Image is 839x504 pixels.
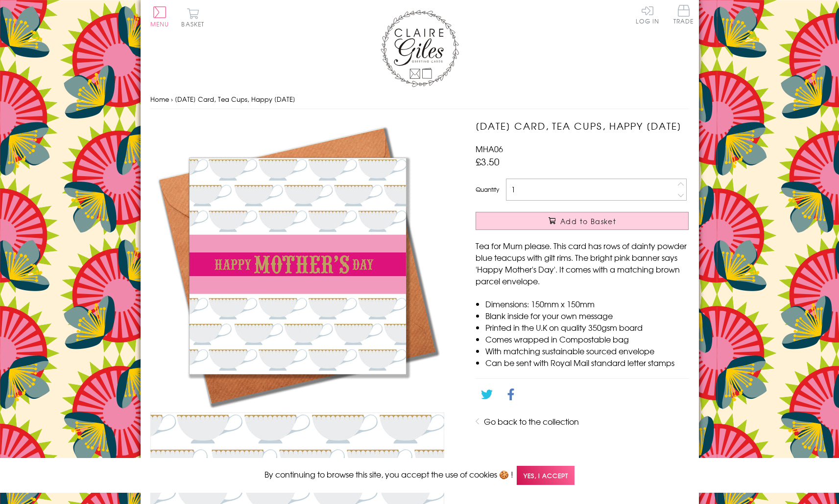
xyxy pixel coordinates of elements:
li: Can be sent with Royal Mail standard letter stamps [485,357,689,368]
li: Printed in the U.K on quality 350gsm board [485,321,689,333]
label: Quantity [476,185,499,194]
span: Add to Basket [560,216,616,226]
span: Yes, I accept [517,466,575,485]
li: With matching sustainable sourced envelope [485,345,689,357]
span: Menu [150,20,169,28]
li: Blank inside for your own message [485,310,689,321]
img: Mother's Day Card, Tea Cups, Happy Mother's Day [150,119,444,412]
a: Go back to the collection [484,415,579,427]
img: Claire Giles Greetings Cards [381,10,459,87]
a: Home [150,94,169,104]
span: › [171,94,173,104]
li: Dimensions: 150mm x 150mm [485,298,689,310]
span: [DATE] Card, Tea Cups, Happy [DATE] [175,94,295,104]
a: Log In [636,5,659,24]
h1: [DATE] Card, Tea Cups, Happy [DATE] [476,119,689,133]
span: Trade [673,5,694,24]
nav: breadcrumbs [150,90,689,110]
li: Comes wrapped in Compostable bag [485,333,689,345]
span: MHA06 [476,143,503,155]
p: Tea for Mum please. This card has rows of dainty powder blue teacups with gilt rims. The bright p... [476,240,689,287]
button: Add to Basket [476,212,689,230]
button: Menu [150,6,169,27]
span: £3.50 [476,155,500,168]
button: Basket [180,8,207,27]
a: Trade [673,5,694,26]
